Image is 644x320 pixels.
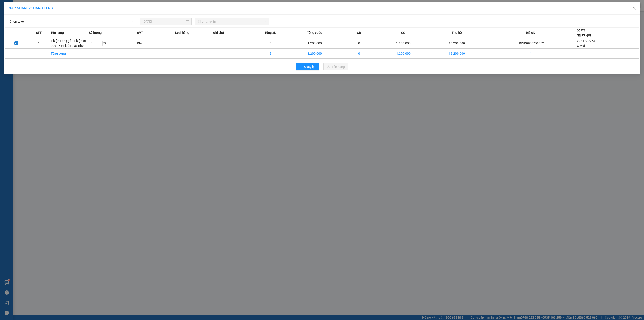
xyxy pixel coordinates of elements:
td: HNVD0908250032 [485,38,577,49]
span: CC [401,30,405,35]
td: 0 [340,49,378,59]
td: 1 [28,38,50,49]
span: Mã GD [526,30,535,35]
td: Khác [137,38,175,49]
td: 1.200.000 [378,49,428,59]
span: Chọn tuyến [10,18,134,25]
span: Quay lại [304,64,315,69]
span: Tổng cước [307,30,322,35]
td: 3 [251,38,290,49]
span: Thu hộ [452,30,462,35]
td: 0 [340,38,378,49]
span: Chọn chuyến [198,18,267,25]
span: Tổng SL [265,30,276,35]
span: Ghi chú [213,30,224,35]
span: CR [357,30,361,35]
span: close [632,6,636,10]
span: STT [36,30,42,35]
span: 0975772973 [577,39,595,43]
td: Tổng cộng [51,49,89,59]
td: 13.200.000 [428,49,485,59]
div: Số ĐT Người gửi [577,28,591,38]
button: Close [628,2,640,15]
td: 1.200.000 [290,49,340,59]
span: Tên hàng [51,30,64,35]
td: 13.200.000 [428,38,485,49]
td: 1.200.000 [290,38,340,49]
span: ĐVT [137,30,143,35]
button: uploadLên hàng [323,63,348,70]
td: 1 [485,49,577,59]
td: 1 kiện đóng gỗ +1 kiện tủ bọc FE +1 kiện giấy nhỏ [51,38,89,49]
span: C Mùi [577,44,585,47]
span: rollback [299,65,302,69]
td: 1.200.000 [378,38,428,49]
input: 12/08/2025 [143,19,185,24]
button: rollbackQuay lại [296,63,319,70]
span: Số lượng [89,30,102,35]
span: XÁC NHẬN SỐ HÀNG LÊN XE [9,6,55,10]
span: Loại hàng [175,30,189,35]
td: --- [213,38,251,49]
td: --- [175,38,213,49]
td: 3 [251,49,290,59]
td: / 3 [89,38,137,49]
